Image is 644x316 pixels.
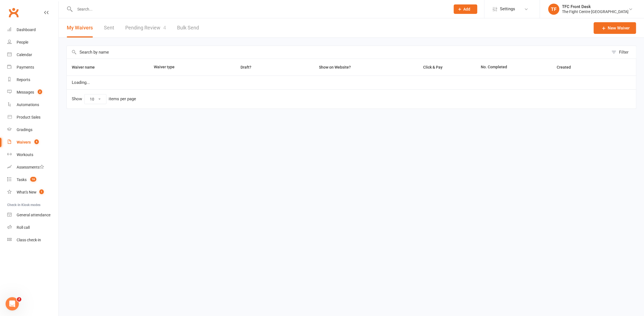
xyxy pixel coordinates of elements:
[39,189,44,194] span: 1
[7,209,58,221] a: General attendance kiosk mode
[73,5,446,13] input: Search...
[17,152,33,157] div: Workouts
[17,115,40,119] div: Product Sales
[109,97,136,101] div: items per page
[17,213,50,217] div: General attendance
[17,140,31,144] div: Waivers
[30,177,36,182] span: 16
[7,61,58,74] a: Payments
[67,76,636,89] td: Loading...
[67,46,609,59] input: Search by name
[149,59,213,76] th: Waiver type
[7,149,58,161] a: Workouts
[7,174,58,186] a: Tasks 16
[17,127,32,132] div: Gradings
[418,64,448,71] button: Click & Pay
[7,24,58,36] a: Dashboard
[104,18,114,37] a: Sent
[463,7,470,11] span: Add
[454,4,477,14] button: Add
[319,65,351,69] span: Show on Website?
[7,221,58,234] a: Roll call
[125,18,166,37] a: Pending Review4
[17,225,30,230] div: Roll call
[67,18,93,37] button: My Waivers
[7,186,58,199] a: What's New1
[236,64,257,71] button: Draft?
[423,65,442,69] span: Click & Pay
[619,49,628,56] div: Filter
[34,139,39,144] span: 4
[241,65,251,69] span: Draft?
[7,124,58,136] a: Gradings
[7,36,58,49] a: People
[17,297,21,302] span: 2
[476,59,552,76] th: No. Completed
[7,99,58,111] a: Automations
[163,25,166,31] span: 4
[38,89,42,94] span: 2
[17,27,36,32] div: Dashboard
[177,18,199,37] a: Bulk Send
[17,90,34,94] div: Messages
[314,64,357,71] button: Show on Website?
[17,40,28,44] div: People
[562,4,628,9] div: TFC Front Desk
[562,9,628,14] div: The Fight Centre [GEOGRAPHIC_DATA]
[72,94,136,104] div: Show
[72,65,101,69] span: Waiver name
[7,74,58,86] a: Reports
[17,65,34,69] div: Payments
[17,52,32,57] div: Calendar
[7,234,58,246] a: Class kiosk mode
[7,111,58,124] a: Product Sales
[17,190,37,194] div: What's New
[557,64,577,71] button: Created
[500,3,515,15] span: Settings
[557,65,577,69] span: Created
[17,102,39,107] div: Automations
[7,136,58,149] a: Waivers 4
[17,165,44,169] div: Assessments
[17,177,27,182] div: Tasks
[7,86,58,99] a: Messages 2
[7,161,58,174] a: Assessments
[17,77,30,82] div: Reports
[609,46,636,59] button: Filter
[72,64,101,71] button: Waiver name
[6,297,19,310] iframe: Intercom live chat
[594,22,636,34] a: New Waiver
[17,238,41,242] div: Class check-in
[7,49,58,61] a: Calendar
[7,6,21,19] a: Clubworx
[548,4,559,15] div: TF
